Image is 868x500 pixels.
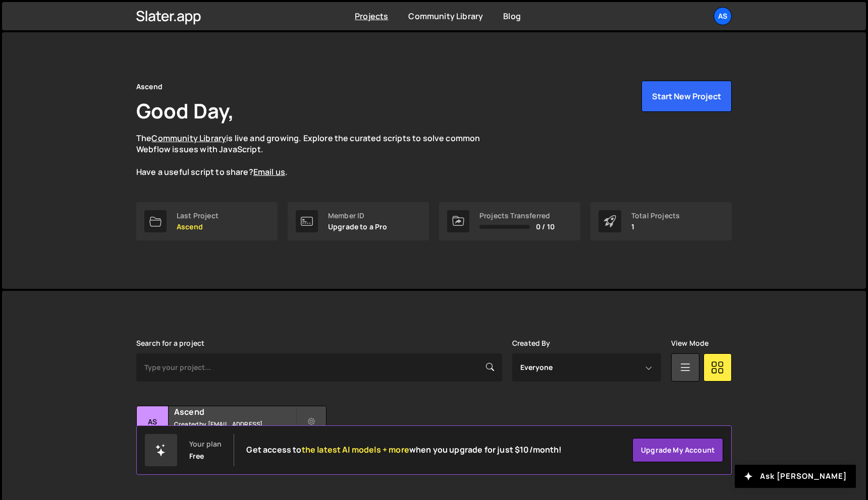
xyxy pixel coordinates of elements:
a: Email us [253,166,285,177]
span: 0 / 10 [536,223,555,231]
a: Community Library [408,11,483,22]
a: Projects [355,11,388,22]
div: Total Projects [631,212,680,220]
input: Type your project... [136,353,502,382]
div: Free [189,452,204,460]
a: As [714,7,732,25]
h2: Ascend [174,406,296,417]
div: Your plan [189,440,222,448]
button: Ask [PERSON_NAME] [735,465,856,488]
a: Blog [503,11,521,22]
label: Created By [512,339,551,347]
button: Start New Project [641,81,732,112]
label: Search for a project [136,339,204,347]
div: As [137,406,169,438]
h2: Get access to when you upgrade for just $10/month! [246,445,562,455]
div: Last Project [177,212,219,220]
div: Ascend [136,81,162,93]
div: Projects Transferred [479,212,555,220]
div: Member ID [328,212,388,220]
p: Ascend [177,223,219,231]
small: Created by [EMAIL_ADDRESS][DOMAIN_NAME] [174,420,296,437]
a: Upgrade my account [632,438,723,462]
p: The is live and growing. Explore the curated scripts to solve common Webflow issues with JavaScri... [136,133,500,178]
a: Last Project Ascend [136,202,278,240]
a: As Ascend Created by [EMAIL_ADDRESS][DOMAIN_NAME] 10 pages, last updated by [DATE] [136,406,327,469]
label: View Mode [671,339,709,347]
p: Upgrade to a Pro [328,223,388,231]
a: Community Library [151,133,226,144]
span: the latest AI models + more [302,444,409,455]
p: 1 [631,223,680,231]
h1: Good Day, [136,97,234,124]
